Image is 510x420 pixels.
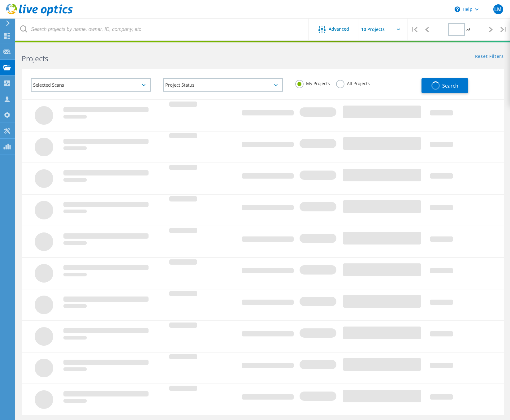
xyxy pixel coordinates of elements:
span: Advanced [329,27,349,31]
a: Live Optics Dashboard [6,13,73,17]
svg: \n [455,6,460,12]
button: Search [421,78,468,93]
a: Reset Filters [475,54,504,59]
input: Search projects by name, owner, ID, company, etc [15,19,309,40]
label: My Projects [295,80,330,86]
b: Projects [22,54,48,63]
span: of [466,27,470,32]
div: Selected Scans [31,78,151,92]
span: Search [442,82,458,89]
span: LM [494,7,502,12]
div: | [408,19,421,41]
div: Project Status [163,78,283,92]
div: | [497,19,510,41]
label: All Projects [336,80,370,86]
